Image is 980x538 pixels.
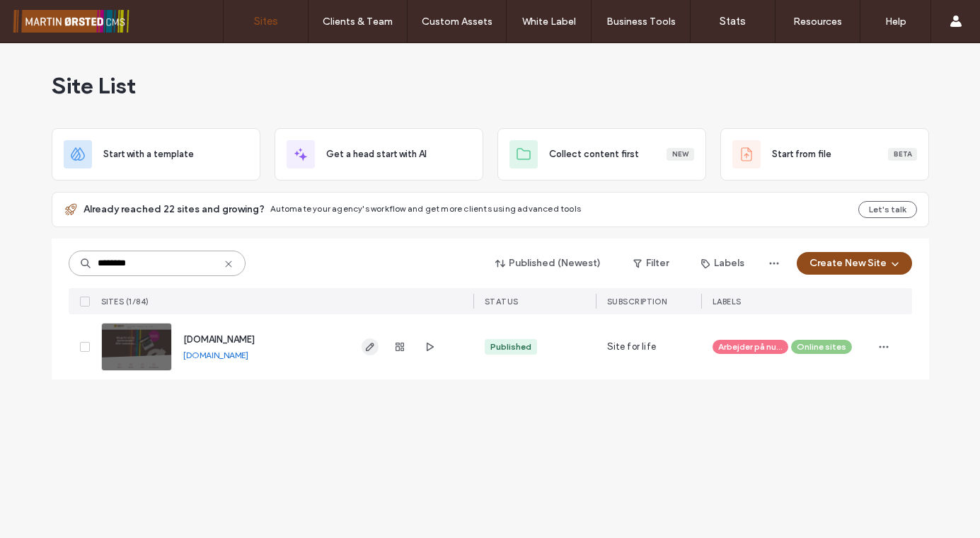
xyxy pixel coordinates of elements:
[797,252,912,275] button: Create New Site
[718,340,783,353] span: Arbejder på nu...
[183,334,255,345] a: [DOMAIN_NAME]
[888,148,917,161] div: Beta
[31,10,68,23] span: Hjælp
[522,16,576,28] label: White Label
[422,16,492,28] label: Custom Assets
[326,147,427,161] span: Get a head start with AI
[797,340,846,353] span: Online sites
[490,340,531,353] div: Published
[607,340,657,354] span: Site for life
[619,252,683,275] button: Filter
[858,201,917,218] button: Let's talk
[270,203,582,214] span: Automate your agency's workflow and get more clients using advanced tools
[275,128,483,181] div: Get a head start with AI
[885,16,906,28] label: Help
[606,16,676,28] label: Business Tools
[254,15,278,28] label: Sites
[103,147,194,161] span: Start with a template
[667,148,694,161] div: New
[183,350,248,360] a: [DOMAIN_NAME]
[713,297,742,307] span: LABELS
[549,147,639,161] span: Collect content first
[483,252,613,275] button: Published (Newest)
[83,202,265,217] span: Already reached 22 sites and growing?
[52,128,260,181] div: Start with a template
[720,15,746,28] label: Stats
[720,128,929,181] div: Start from fileBeta
[793,16,842,28] label: Resources
[607,297,667,307] span: SUBSCRIPTION
[485,297,519,307] span: STATUS
[497,128,706,181] div: Collect content firstNew
[323,16,393,28] label: Clients & Team
[52,71,136,100] span: Site List
[688,252,757,275] button: Labels
[772,147,831,161] span: Start from file
[101,297,149,307] span: SITES (1/84)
